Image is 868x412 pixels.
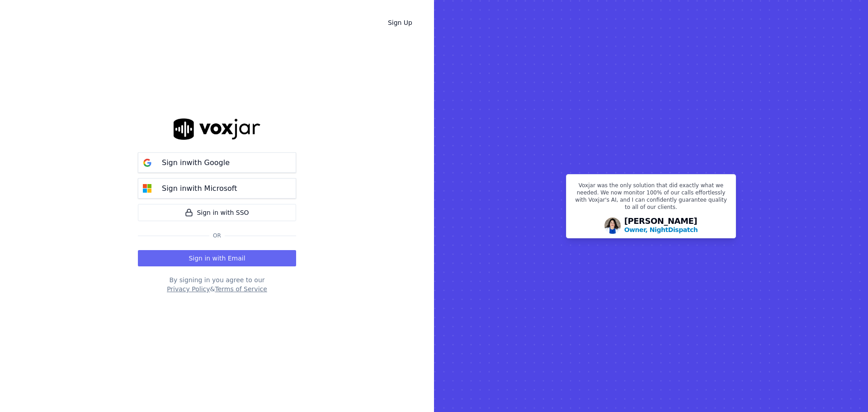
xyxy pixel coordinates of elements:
button: Sign in with Email [138,250,296,266]
p: Voxjar was the only solution that did exactly what we needed. We now monitor 100% of our calls ef... [572,182,730,214]
p: Sign in with Google [162,157,230,168]
img: microsoft Sign in button [138,180,156,198]
p: Sign in with Microsoft [162,183,237,194]
img: logo [174,118,260,140]
a: Sign in with SSO [138,204,296,221]
button: Sign inwith Google [138,152,296,173]
img: Avatar [604,218,621,234]
button: Sign inwith Microsoft [138,178,296,199]
button: Privacy Policy [167,284,210,294]
p: Owner, NightDispatch [624,225,698,234]
img: google Sign in button [138,154,156,172]
span: Or [209,232,225,239]
button: Terms of Service [215,284,267,294]
a: Sign Up [381,14,420,31]
div: By signing in you agree to our & [138,275,296,294]
div: [PERSON_NAME] [624,217,698,234]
